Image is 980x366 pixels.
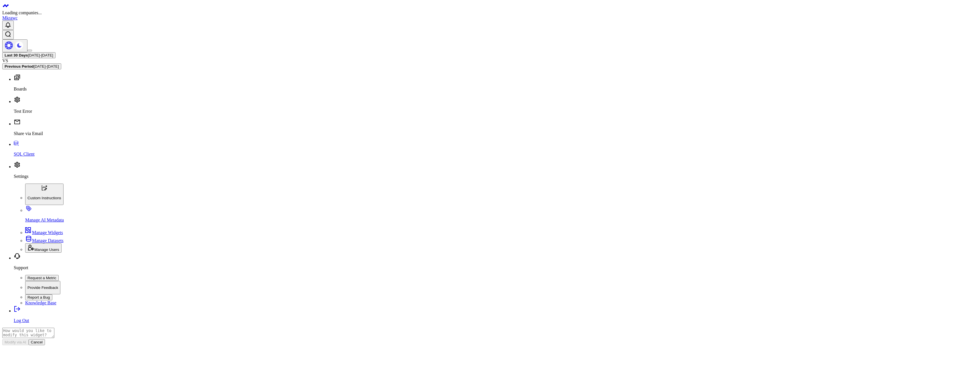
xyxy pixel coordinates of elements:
p: Log Out [14,318,978,323]
b: Previous Period [5,64,33,69]
p: Provide Feedback [27,285,58,290]
p: Custom Instructions [27,196,61,200]
button: Provide Feedback [25,281,60,295]
span: [DATE] - [DATE] [28,53,53,57]
p: Boards [14,87,978,92]
button: Last 30 Days[DATE]-[DATE] [2,52,56,58]
button: Previous Period[DATE]-[DATE] [2,63,61,69]
a: SQL Client [14,142,978,157]
button: Open search [2,30,14,39]
button: Report a Bug [25,294,52,300]
p: Share via Email [14,131,978,136]
p: SQL Client [14,152,978,157]
button: Request a Metric [25,275,59,281]
button: Modify via AI [2,339,29,345]
span: [DATE] - [DATE] [33,64,59,69]
span: Manage Datasets [32,238,64,243]
p: Support [14,265,978,270]
div: Loading companies... [2,10,978,15]
p: Settings [14,174,978,179]
a: Mkrawc [2,15,17,20]
a: Manage Datasets [25,238,64,243]
p: Manage AI Metadata [25,218,978,223]
button: Cancel [29,339,45,345]
a: Manage Widgets [25,230,63,235]
div: VS [2,58,978,63]
a: Log Out [14,308,978,323]
b: Last 30 Days [5,53,28,57]
span: Manage Users [34,248,59,252]
span: Manage Widgets [32,230,63,235]
p: Test Error [14,109,978,114]
button: Custom Instructions [25,184,64,205]
a: Knowledge Base [25,300,56,305]
button: Manage Users [25,243,62,253]
a: Manage AI Metadata [25,208,978,223]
